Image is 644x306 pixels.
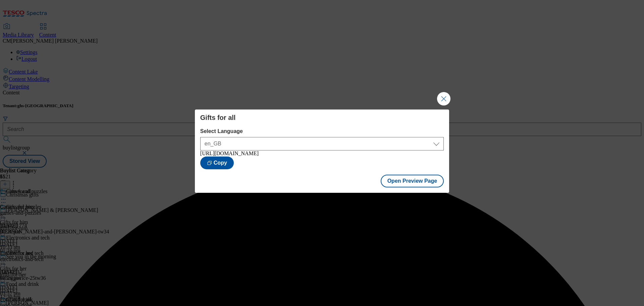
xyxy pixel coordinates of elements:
button: Close Modal [437,92,450,105]
button: Copy [200,157,234,169]
div: Modal [195,110,449,193]
h4: Gifts for all [200,114,444,122]
label: Select Language [200,128,444,134]
div: [URL][DOMAIN_NAME] [200,150,444,157]
button: Open Preview Page [381,175,444,187]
